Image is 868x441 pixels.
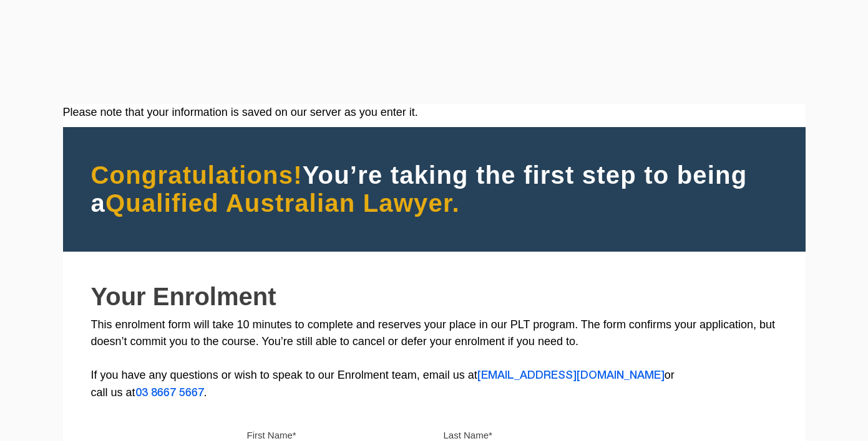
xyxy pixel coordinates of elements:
[135,388,204,398] a: 03 8667 5667
[477,371,665,381] a: [EMAIL_ADDRESS][DOMAIN_NAME]
[91,316,778,402] p: This enrolment form will take 10 minutes to complete and reserves your place in our PLT program. ...
[105,189,460,217] span: Qualified Australian Lawyer.
[91,283,778,310] h2: Your Enrolment
[91,161,778,217] h2: You’re taking the first step to being a
[91,161,303,189] span: Congratulations!
[63,104,806,121] div: Please note that your information is saved on our server as you enter it.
